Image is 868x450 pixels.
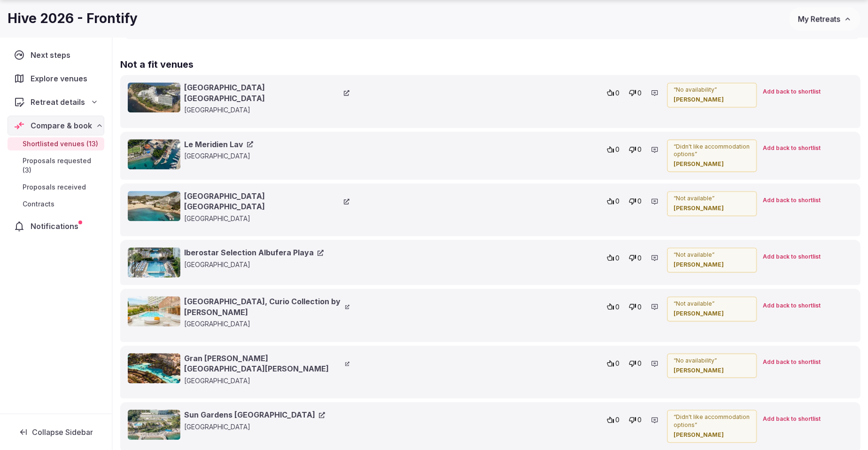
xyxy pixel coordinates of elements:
cite: [PERSON_NAME] [674,205,751,213]
a: Explore venues [8,69,104,88]
span: 0 [615,253,620,263]
p: “ Not available ” [674,195,751,203]
img: Sol Beach House Ibiza cover photo [128,82,180,112]
img: Gran Melia Palacio de Isora cover photo [128,353,180,383]
span: 0 [637,253,642,263]
a: Contracts [8,197,104,211]
span: Add back to shortlist [763,88,821,96]
button: 0 [604,251,622,264]
button: 0 [626,143,644,156]
button: 0 [626,251,644,264]
a: Gran [PERSON_NAME][GEOGRAPHIC_DATA][PERSON_NAME] [184,353,349,374]
p: “ Not available ” [674,300,751,308]
span: 0 [615,302,620,312]
button: 0 [604,195,622,208]
p: “ Didn't like accommodation options ” [674,413,751,429]
span: My Retreats [798,14,840,24]
span: Retreat details [31,96,85,108]
button: 0 [626,357,644,370]
p: “ Not available ” [674,251,751,259]
img: Le Meridien Lav cover photo [128,139,180,169]
a: Next steps [8,45,104,65]
cite: [PERSON_NAME] [674,431,751,439]
a: Shortlisted venues (13) [8,137,104,150]
p: “ No availability ” [674,357,751,365]
button: 0 [626,413,644,426]
span: 0 [637,415,642,425]
a: [GEOGRAPHIC_DATA] [GEOGRAPHIC_DATA] [184,191,349,212]
span: Collapse Sidebar [32,427,93,437]
p: [GEOGRAPHIC_DATA] [184,422,349,432]
p: “ Didn't like accommodation options ” [674,143,751,159]
cite: [PERSON_NAME] [674,310,751,318]
a: Proposals requested (3) [8,154,104,177]
span: Add back to shortlist [763,144,821,152]
a: Proposals received [8,181,104,194]
span: Add back to shortlist [763,197,821,205]
button: Collapse Sidebar [8,422,104,442]
button: 0 [626,300,644,313]
a: [GEOGRAPHIC_DATA] [GEOGRAPHIC_DATA] [184,82,349,103]
span: 0 [615,359,620,368]
span: 0 [637,145,642,154]
span: Proposals requested (3) [23,156,101,175]
span: 0 [615,88,620,98]
button: 0 [626,86,644,99]
h2: Not a fit venues [120,58,860,71]
cite: [PERSON_NAME] [674,96,751,104]
button: 0 [604,357,622,370]
p: [GEOGRAPHIC_DATA] [184,151,349,161]
span: 0 [637,88,642,98]
button: 0 [604,143,622,156]
button: My Retreats [789,7,860,31]
h1: Hive 2026 - Frontify [8,9,138,28]
span: 0 [615,415,620,425]
a: Le Meridien Lav [184,139,253,150]
button: 0 [604,86,622,99]
p: [GEOGRAPHIC_DATA] [184,105,349,115]
button: 0 [604,413,622,426]
cite: [PERSON_NAME] [674,367,751,375]
p: [GEOGRAPHIC_DATA] [184,376,349,386]
span: Notifications [31,221,82,232]
a: Sun Gardens [GEOGRAPHIC_DATA] [184,410,325,420]
span: 0 [615,197,620,206]
button: 0 [604,300,622,313]
span: 0 [615,145,620,154]
span: Add back to shortlist [763,415,821,423]
span: 0 [637,197,642,206]
cite: [PERSON_NAME] [674,160,751,168]
span: Compare & book [31,120,92,131]
span: Proposals received [23,182,86,192]
a: Iberostar Selection Albufera Playa [184,247,324,258]
span: 0 [637,302,642,312]
p: [GEOGRAPHIC_DATA] [184,260,349,269]
span: Next steps [31,49,74,61]
span: Add back to shortlist [763,253,821,261]
a: [GEOGRAPHIC_DATA], Curio Collection by [PERSON_NAME] [184,296,349,317]
p: [GEOGRAPHIC_DATA] [184,319,349,329]
span: Add back to shortlist [763,302,821,310]
img: Hyde Hotel Ibiza cover photo [128,191,180,221]
img: Sun Gardens Dubrovnik cover photo [128,410,180,440]
span: Shortlisted venues (13) [23,139,98,149]
span: Contracts [23,199,54,209]
p: [GEOGRAPHIC_DATA] [184,214,349,223]
p: “ No availability ” [674,86,751,94]
span: 0 [637,359,642,368]
span: Explore venues [31,73,91,84]
img: Iberostar Selection Albufera Playa cover photo [128,247,180,277]
img: Higueron Hotel Malaga, Curio Collection by Hilton cover photo [128,296,180,326]
cite: [PERSON_NAME] [674,261,751,269]
button: 0 [626,195,644,208]
span: Add back to shortlist [763,358,821,366]
a: Notifications [8,216,104,236]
